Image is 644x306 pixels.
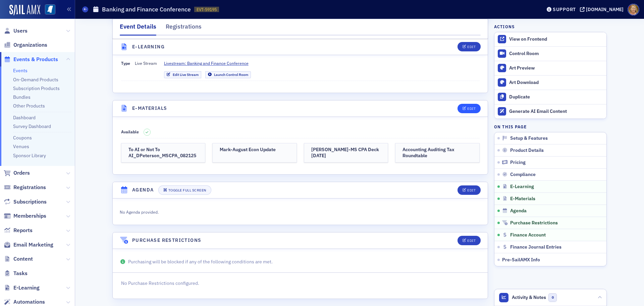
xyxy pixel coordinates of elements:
[13,135,32,141] a: Coupons
[510,147,544,154] span: Product Details
[510,220,558,226] span: Purchase Restrictions
[121,60,130,66] span: Type
[458,104,481,113] button: Edit
[13,77,58,83] a: On-Demand Products
[121,129,139,134] span: Available
[132,105,167,112] h4: E-Materials
[494,104,606,119] button: Generate AI Email Content
[553,6,576,12] div: Support
[467,188,476,192] div: Edit
[13,103,45,109] a: Other Products
[13,123,51,129] a: Survey Dashboard
[13,184,46,191] span: Registrations
[13,284,40,292] span: E-Learning
[510,135,548,141] span: Setup & Features
[13,152,46,159] a: Sponsor Library
[512,294,546,301] span: Activity & Notes
[4,284,40,292] a: E-Learning
[509,108,603,115] div: Generate AI Email Content
[510,160,526,166] span: Pricing
[510,232,546,238] span: Finance Account
[467,45,476,49] div: Edit
[510,172,536,178] span: Compliance
[304,143,388,163] a: [PERSON_NAME]-MS CPA Deck [DATE]
[510,184,534,190] span: E-Learning
[509,65,603,71] div: Art Preview
[13,198,47,206] span: Subscriptions
[494,32,606,46] a: View on Frontend
[4,298,45,306] a: Automations
[13,68,28,74] a: Events
[13,298,45,306] span: Automations
[4,41,47,49] a: Organizations
[132,237,201,244] h4: Purchase Restrictions
[121,280,480,287] p: No Purchase Restrictions configured.
[395,143,480,163] a: Accounting Auditing Tax Roundtable
[40,4,55,16] a: View Homepage
[467,239,476,243] div: Edit
[13,212,46,220] span: Memberships
[13,143,29,149] a: Venues
[494,61,606,75] a: Art Preview
[13,115,36,121] a: Dashboard
[502,257,540,263] span: Pre-SailAMX Info
[509,36,603,42] div: View on Frontend
[4,169,30,177] a: Orders
[510,208,527,214] span: Agenda
[132,186,154,193] h4: Agenda
[458,236,481,245] button: Edit
[197,7,217,12] span: EVT-59195
[509,51,603,57] div: Control Room
[168,188,206,192] div: Toggle Full Screen
[4,255,33,263] a: Content
[402,147,472,159] h3: Accounting Auditing Tax Roundtable
[311,147,381,159] h3: [PERSON_NAME]-MS CPA Deck [DATE]
[4,241,53,249] a: Email Marketing
[458,42,481,52] button: Edit
[102,5,191,13] h1: Banking and Finance Conference
[494,47,606,61] a: Control Room
[580,7,626,12] button: [DOMAIN_NAME]
[135,60,157,78] span: Live Stream
[120,208,345,215] div: No Agenda provided.
[494,124,607,130] h4: On this page
[166,22,202,35] div: Registrations
[494,24,515,30] h4: Actions
[205,71,251,78] a: Launch Control Room
[158,185,211,195] button: Toggle Full Screen
[13,41,47,49] span: Organizations
[4,227,33,234] a: Reports
[164,60,249,66] span: Livestream: Banking and Finance Conference
[9,5,40,15] img: SailAMX
[13,56,58,63] span: Events & Products
[45,4,55,15] img: SailAMX
[128,147,198,159] h3: To AI or Not To AI_DPeterson_MSCPA_082125
[13,169,30,177] span: Orders
[494,75,606,90] a: Art Download
[458,185,481,195] button: Edit
[164,60,254,66] a: Livestream: Banking and Finance Conference
[220,147,289,153] h3: Mark-August Econ Update
[4,212,46,220] a: Memberships
[13,241,53,249] span: Email Marketing
[4,56,58,63] a: Events & Products
[212,143,297,163] a: Mark-August Econ Update
[510,196,535,202] span: E-Materials
[13,94,31,100] a: Bundles
[510,244,561,250] span: Finance Journal Entries
[4,27,28,35] a: Users
[164,71,201,78] a: Edit Live Stream
[586,6,624,12] div: [DOMAIN_NAME]
[13,27,28,35] span: Users
[13,255,33,263] span: Content
[628,4,639,15] span: Profile
[467,107,476,111] div: Edit
[120,258,481,265] p: Purchasing will be blocked if any of the following conditions are met.
[13,270,28,277] span: Tasks
[4,270,28,277] a: Tasks
[4,184,46,191] a: Registrations
[509,80,603,86] div: Art Download
[13,227,33,234] span: Reports
[494,90,606,104] button: Duplicate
